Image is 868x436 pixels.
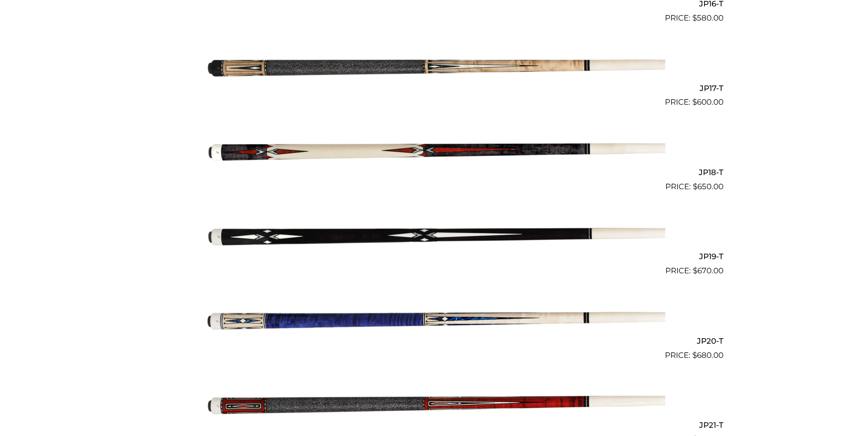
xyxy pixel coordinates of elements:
bdi: 680.00 [692,351,723,360]
h2: JP21-T [145,417,723,434]
bdi: 600.00 [692,97,723,106]
h2: JP18-T [145,164,723,181]
img: JP17-T [203,28,665,105]
bdi: 670.00 [693,266,723,275]
img: JP20-T [203,281,665,357]
img: JP18-T [203,112,665,189]
a: JP18-T $650.00 [145,112,723,192]
h2: JP20-T [145,332,723,349]
bdi: 650.00 [693,182,723,191]
h2: JP19-T [145,248,723,265]
h2: JP17-T [145,80,723,96]
span: $ [693,182,697,191]
span: $ [692,351,697,360]
img: JP19-T [203,197,665,273]
bdi: 580.00 [692,13,723,22]
a: JP17-T $600.00 [145,28,723,108]
span: $ [692,13,697,22]
a: JP19-T $670.00 [145,197,723,277]
a: JP20-T $680.00 [145,281,723,361]
span: $ [692,97,697,106]
span: $ [693,266,697,275]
